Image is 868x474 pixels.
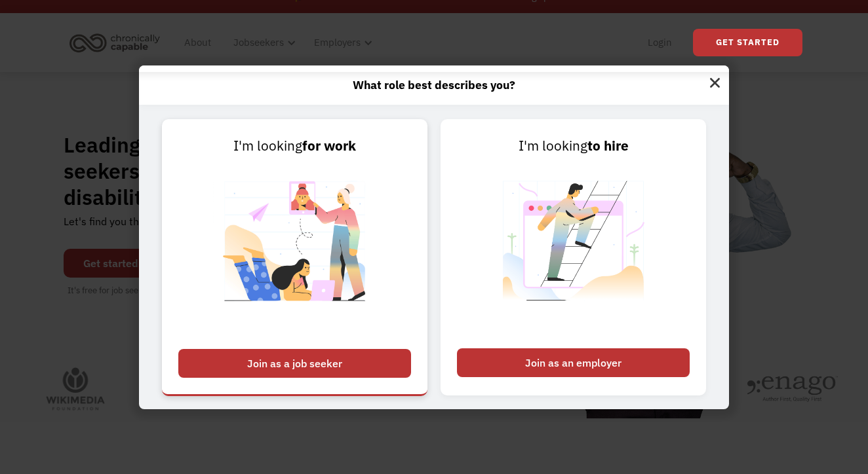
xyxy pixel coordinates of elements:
div: Employers [306,22,376,64]
a: About [176,22,219,64]
div: Jobseekers [226,22,300,64]
img: Chronically Capable logo [66,28,164,57]
a: Get Started [693,29,802,56]
strong: to hire [587,137,629,155]
a: home [66,28,170,57]
div: I'm looking [457,136,690,156]
div: Jobseekers [233,35,284,50]
a: Login [640,22,680,64]
img: Chronically Capable Personalized Job Matching [213,156,376,342]
a: I'm lookingto hireJoin as an employer [441,119,706,395]
div: Join as an employer [457,348,690,377]
strong: for work [302,137,356,155]
div: I'm looking [178,136,411,156]
strong: What role best describes you? [353,77,515,92]
a: I'm lookingfor workJoin as a job seeker [162,119,427,395]
div: Employers [314,35,361,50]
div: Join as a job seeker [178,349,411,378]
